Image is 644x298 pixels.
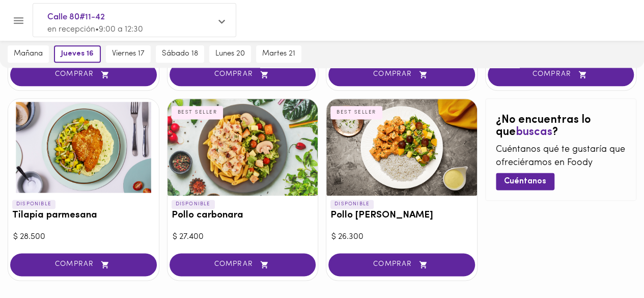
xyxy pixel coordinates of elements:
[10,253,157,276] button: COMPRAR
[10,63,157,86] button: COMPRAR
[496,114,626,139] h2: ¿No encuentras lo que ?
[106,45,151,63] button: viernes 17
[61,49,94,59] span: jueves 16
[167,99,318,196] div: Pollo carbonara
[173,231,313,243] div: $ 27.400
[256,45,301,63] button: martes 21
[170,63,316,86] button: COMPRAR
[8,45,49,63] button: mañana
[341,70,462,79] span: COMPRAR
[262,49,295,59] span: martes 21
[215,49,245,59] span: lunes 20
[500,70,622,79] span: COMPRAR
[23,260,144,269] span: COMPRAR
[516,126,552,138] span: buscas
[488,63,634,86] button: COMPRAR
[330,200,374,209] p: DISPONIBLE
[496,144,626,170] p: Cuéntanos qué te gustaría que ofreciéramos en Foody
[6,8,31,33] button: Menu
[14,49,43,59] span: mañana
[182,70,303,79] span: COMPRAR
[209,45,251,63] button: lunes 20
[328,253,475,276] button: COMPRAR
[328,63,475,86] button: COMPRAR
[8,99,159,196] div: Tilapia parmesana
[172,200,215,209] p: DISPONIBLE
[156,45,204,63] button: sábado 18
[47,11,211,24] span: Calle 80#11-42
[47,25,143,34] span: en recepción • 9:00 a 12:30
[331,231,472,243] div: $ 26.300
[182,260,303,269] span: COMPRAR
[326,99,477,196] div: Pollo Tikka Massala
[54,45,101,63] button: jueves 16
[12,200,55,209] p: DISPONIBLE
[341,260,462,269] span: COMPRAR
[496,173,554,189] button: Cuéntanos
[13,231,154,243] div: $ 28.500
[585,239,634,288] iframe: Messagebird Livechat Widget
[112,49,145,59] span: viernes 17
[170,253,316,276] button: COMPRAR
[23,70,144,79] span: COMPRAR
[162,49,198,59] span: sábado 18
[330,106,382,119] div: BEST SELLER
[12,210,155,221] h3: Tilapia parmesana
[330,210,473,221] h3: Pollo [PERSON_NAME]
[172,210,314,221] h3: Pollo carbonara
[504,177,546,186] span: Cuéntanos
[172,106,223,119] div: BEST SELLER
